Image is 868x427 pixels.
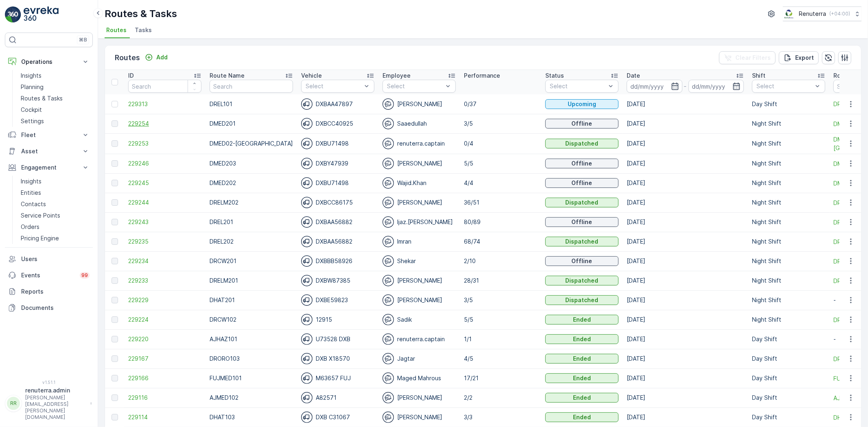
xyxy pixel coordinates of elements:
input: Search [210,80,293,93]
td: [DATE] [623,133,748,154]
p: DRORO103 [210,355,293,363]
p: Night Shift [752,159,825,168]
img: svg%3e [301,353,313,364]
p: 3/3 [464,413,537,421]
p: Route Plan [833,72,864,80]
div: DXB C31067 [301,412,374,423]
div: [PERSON_NAME] [383,98,456,110]
div: DXBE59823 [301,294,374,306]
p: Date [627,72,640,80]
a: Insights [17,70,93,81]
p: ⌘B [79,37,87,43]
a: 229244 [128,198,201,207]
img: svg%3e [301,138,313,149]
img: svg%3e [383,216,394,228]
div: Toggle Row Selected [112,238,118,245]
td: [DATE] [623,154,748,173]
p: 4/5 [464,355,537,363]
div: renuterra.captain [383,138,456,149]
a: Routes & Tasks [17,93,93,104]
button: Add [142,52,171,62]
img: svg%3e [383,158,394,169]
div: Toggle Row Selected [112,414,118,420]
p: Day Shift [752,335,825,343]
img: svg%3e [301,294,313,306]
div: [PERSON_NAME] [383,412,456,423]
a: Pricing Engine [17,233,93,244]
img: svg%3e [383,118,394,129]
p: 3/5 [464,120,537,128]
button: Offline [545,159,619,168]
p: Ended [573,355,591,363]
p: Routes & Tasks [21,94,63,102]
button: Offline [545,217,619,227]
p: Dispatched [566,237,599,246]
div: Sadik [383,314,456,325]
a: 229254 [128,120,201,128]
p: DRELM202 [210,198,293,207]
div: [PERSON_NAME] [383,294,456,306]
p: DMED203 [210,159,293,168]
p: Routes & Tasks [105,7,177,20]
span: 229246 [128,159,201,168]
span: 229233 [128,277,201,285]
button: Dispatched [545,198,619,207]
p: Select [387,82,443,90]
span: v 1.51.1 [5,380,93,385]
span: Tasks [135,26,152,34]
td: [DATE] [623,349,748,368]
p: Day Shift [752,374,825,382]
td: [DATE] [623,290,748,310]
img: svg%3e [383,373,394,384]
p: Dispatched [566,296,599,304]
p: Ended [573,394,591,402]
p: renuterra.admin [25,386,86,394]
div: [PERSON_NAME] [383,275,456,286]
a: 229166 [128,374,201,382]
button: Ended [545,412,619,422]
a: Settings [17,115,93,127]
div: DXBAA47897 [301,98,374,110]
div: [PERSON_NAME] [383,197,456,208]
p: Day Shift [752,100,825,108]
p: DRCW201 [210,257,293,265]
span: 229167 [128,355,201,363]
a: 229220 [128,335,201,343]
a: Orders [17,221,93,233]
img: svg%3e [301,197,313,208]
img: logo [5,7,21,23]
span: 229224 [128,316,201,324]
div: DXBCC86175 [301,197,374,208]
div: Toggle Row Selected [112,316,118,323]
p: Service Points [21,211,60,220]
p: Select [550,82,606,90]
span: 229229 [128,296,201,304]
a: Cockpit [17,104,93,115]
p: Status [545,72,564,80]
p: Clear Filters [735,54,771,62]
p: Planning [21,83,44,91]
p: Users [21,255,90,263]
a: 229253 [128,139,201,148]
td: [DATE] [623,251,748,271]
p: 17/21 [464,374,537,382]
div: DXBAA56882 [301,216,374,228]
img: svg%3e [301,333,313,345]
p: Dispatched [566,198,599,207]
img: svg%3e [301,216,313,228]
div: Toggle Row Selected [112,140,118,147]
a: Users [5,251,93,267]
p: Insights [21,177,42,185]
p: Night Shift [752,277,825,285]
p: Export [795,54,814,62]
p: Operations [21,58,77,66]
p: DHAT201 [210,296,293,304]
div: Toggle Row Selected [112,219,118,225]
img: svg%3e [301,314,313,325]
img: Screenshot_2024-07-26_at_13.33.01.png [783,9,796,18]
button: Clear Filters [719,51,776,64]
button: RRrenuterra.admin[PERSON_NAME][EMAIL_ADDRESS][PERSON_NAME][DOMAIN_NAME] [5,386,93,420]
div: Shekar [383,255,456,267]
p: Fleet [21,131,77,139]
